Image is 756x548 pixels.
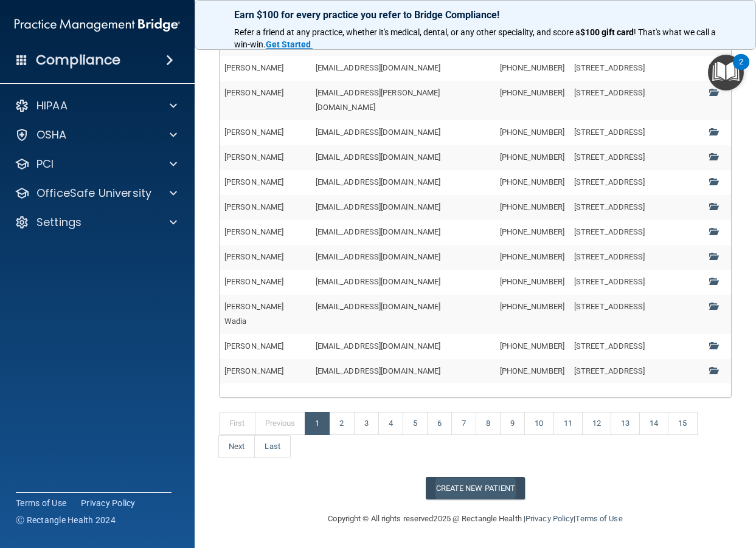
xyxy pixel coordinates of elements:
[378,412,403,435] a: 4
[495,334,569,359] td: [PHONE_NUMBER]
[553,412,583,435] a: 11
[495,120,569,145] td: [PHONE_NUMBER]
[15,215,177,230] a: Settings
[15,98,177,113] a: HIPAA
[495,56,569,81] td: [PHONE_NUMBER]
[305,412,330,435] a: 1
[311,81,495,120] td: [EMAIL_ADDRESS][PERSON_NAME][DOMAIN_NAME]
[451,412,476,435] a: 7
[234,9,716,21] p: Earn $100 for every practice you refer to Bridge Compliance!
[580,27,634,37] strong: $100 gift card
[582,412,611,435] a: 12
[16,497,66,509] a: Terms of Use
[639,412,668,435] a: 14
[36,128,67,142] p: OSHA
[36,52,120,69] h4: Compliance
[311,334,495,359] td: [EMAIL_ADDRESS][DOMAIN_NAME]
[255,412,306,435] a: Previous
[220,245,311,270] td: [PERSON_NAME]
[495,195,569,220] td: [PHONE_NUMBER]
[569,195,704,220] td: [STREET_ADDRESS]
[16,514,116,526] span: Ⓒ Rectangle Health 2024
[234,27,718,49] span: ! That's what we call a win-win.
[254,435,290,458] a: Last
[495,170,569,195] td: [PHONE_NUMBER]
[81,497,136,509] a: Privacy Policy
[569,359,704,383] td: [STREET_ADDRESS]
[708,55,744,91] button: Open Resource Center, 2 new notifications
[36,215,81,230] p: Settings
[354,412,379,435] a: 3
[311,56,495,81] td: [EMAIL_ADDRESS][DOMAIN_NAME]
[311,295,495,334] td: [EMAIL_ADDRESS][DOMAIN_NAME]
[220,220,311,245] td: [PERSON_NAME]
[495,245,569,270] td: [PHONE_NUMBER]
[569,56,704,81] td: [STREET_ADDRESS]
[220,81,311,120] td: [PERSON_NAME]
[311,120,495,145] td: [EMAIL_ADDRESS][DOMAIN_NAME]
[611,412,640,435] a: 13
[220,195,311,220] td: [PERSON_NAME]
[569,145,704,170] td: [STREET_ADDRESS]
[220,120,311,145] td: [PERSON_NAME]
[525,514,574,523] a: Privacy Policy
[495,81,569,120] td: [PHONE_NUMBER]
[219,412,255,435] a: First
[739,62,743,78] div: 2
[575,514,622,523] a: Terms of Use
[15,186,177,200] a: OfficeSafe University
[311,145,495,170] td: [EMAIL_ADDRESS][DOMAIN_NAME]
[569,220,704,245] td: [STREET_ADDRESS]
[220,145,311,170] td: [PERSON_NAME]
[220,295,311,334] td: [PERSON_NAME] Wadia
[668,412,697,435] a: 15
[495,295,569,334] td: [PHONE_NUMBER]
[569,120,704,145] td: [STREET_ADDRESS]
[569,295,704,334] td: [STREET_ADDRESS]
[524,412,553,435] a: 10
[311,359,495,383] td: [EMAIL_ADDRESS][DOMAIN_NAME]
[495,359,569,383] td: [PHONE_NUMBER]
[426,477,525,499] button: Create New Patient
[220,270,311,295] td: [PERSON_NAME]
[495,145,569,170] td: [PHONE_NUMBER]
[234,27,580,37] span: Refer a friend at any practice, whether it's medical, dental, or any other speciality, and score a
[220,56,311,81] td: [PERSON_NAME]
[36,157,54,171] p: PCI
[15,157,177,171] a: PCI
[569,334,704,359] td: [STREET_ADDRESS]
[329,412,354,435] a: 2
[427,412,452,435] a: 6
[500,412,525,435] a: 9
[36,98,68,113] p: HIPAA
[311,220,495,245] td: [EMAIL_ADDRESS][DOMAIN_NAME]
[311,170,495,195] td: [EMAIL_ADDRESS][DOMAIN_NAME]
[311,245,495,270] td: [EMAIL_ADDRESS][DOMAIN_NAME]
[266,39,313,49] a: Get Started
[476,412,501,435] a: 8
[220,359,311,383] td: [PERSON_NAME]
[254,499,698,538] div: Copyright © All rights reserved 2025 @ Rectangle Health | |
[403,412,428,435] a: 5
[495,220,569,245] td: [PHONE_NUMBER]
[311,195,495,220] td: [EMAIL_ADDRESS][DOMAIN_NAME]
[220,334,311,359] td: [PERSON_NAME]
[569,81,704,120] td: [STREET_ADDRESS]
[15,13,180,37] img: PMB logo
[569,270,704,295] td: [STREET_ADDRESS]
[495,270,569,295] td: [PHONE_NUMBER]
[15,128,177,142] a: OSHA
[266,39,311,49] strong: Get Started
[36,186,151,200] p: OfficeSafe University
[311,270,495,295] td: [EMAIL_ADDRESS][DOMAIN_NAME]
[218,435,255,458] a: Next
[569,245,704,270] td: [STREET_ADDRESS]
[569,170,704,195] td: [STREET_ADDRESS]
[220,170,311,195] td: [PERSON_NAME]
